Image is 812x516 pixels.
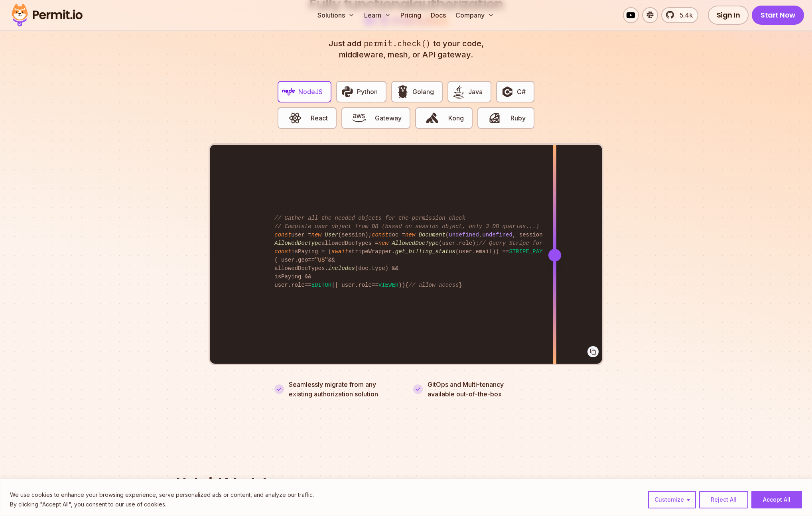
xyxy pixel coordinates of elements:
[648,491,696,508] button: Customize
[395,248,455,255] span: get_billing_status
[352,111,366,125] img: Gateway
[311,113,328,123] span: React
[482,232,512,238] span: undefined
[448,113,464,123] span: Kong
[361,7,394,23] button: Learn
[517,87,526,97] span: C#
[661,7,698,23] a: 5.4k
[419,232,445,238] span: Document
[314,7,358,23] button: Solutions
[428,7,449,23] a: Docs
[375,113,402,123] span: Gateway
[378,240,388,246] span: new
[675,10,693,20] span: 5.4k
[341,85,354,98] img: Python
[291,282,305,288] span: role
[397,7,424,23] a: Pricing
[452,7,497,23] button: Company
[372,232,388,238] span: const
[396,85,410,98] img: Golang
[509,248,552,255] span: STRIPE_PAYING
[10,500,314,509] p: By clicking "Accept All", you consent to our use of cookies.
[298,257,308,263] span: geo
[8,2,86,29] img: Permit logo
[752,6,804,25] a: Start Now
[412,87,434,97] span: Golang
[282,85,296,98] img: NodeJS
[328,265,355,272] span: includes
[751,491,802,508] button: Accept All
[510,113,526,123] span: Ruby
[357,87,378,97] span: Python
[479,240,660,246] span: // Query Stripe for live data (hope it's not too slow)
[392,240,439,246] span: AllowedDocType
[378,282,398,288] span: VIEWER
[311,232,321,238] span: new
[298,87,323,97] span: NodeJS
[372,265,385,272] span: type
[320,38,492,60] p: Just add to your code, middleware, mesh, or API gateway.
[289,380,399,399] p: Seamlessly migrate from any existing authorization solution
[274,215,465,221] span: // Gather all the needed objects for the permission check
[405,232,415,238] span: new
[488,111,501,125] img: Ruby
[408,282,459,288] span: // allow access
[475,248,492,255] span: email
[274,232,291,238] span: const
[452,85,465,98] img: Java
[311,282,331,288] span: EDITOR
[274,248,291,255] span: const
[699,491,748,508] button: Reject All
[708,6,749,25] a: Sign In
[449,232,479,238] span: undefined
[331,248,348,255] span: await
[288,111,302,125] img: React
[274,240,321,246] span: AllowedDocType
[358,282,372,288] span: role
[269,208,543,296] code: user = (session); doc = ( , , session. ); allowedDocTypes = (user. ); isPaying = ( stripeWrapper....
[459,240,472,246] span: role
[501,85,514,98] img: C#
[426,111,439,125] img: Kong
[428,380,504,399] p: GitOps and Multi-tenancy available out-of-the-box
[315,257,328,263] span: "US"
[468,87,483,97] span: Java
[325,232,338,238] span: User
[361,38,433,49] span: permit.check()
[176,475,636,491] h2: Hybrid Model
[10,490,314,500] p: We use cookies to enhance your browsing experience, serve personalized ads or content, and analyz...
[274,223,539,230] span: // Complete user object from DB (based on session object, only 3 DB queries...)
